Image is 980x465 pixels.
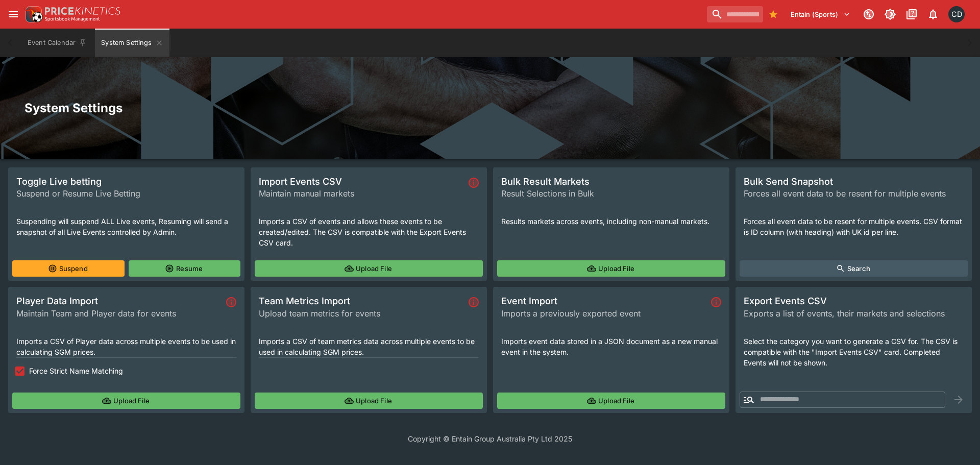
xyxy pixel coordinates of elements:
[501,216,721,227] p: Results markets across events, including non-manual markets.
[12,260,125,277] button: Suspend
[501,176,721,187] span: Bulk Result Markets
[255,393,483,409] button: Upload File
[501,295,707,307] span: Event Import
[45,17,100,21] img: Sportsbook Management
[860,5,878,23] button: Connected to PK
[22,4,43,25] img: PriceKinetics Logo
[21,29,93,57] button: Event Calendar
[16,187,236,200] span: Suspend or Resume Live Betting
[948,6,965,22] div: Cameron Duffy
[16,295,222,307] span: Player Data Import
[259,187,464,200] span: Maintain manual markets
[945,3,968,26] button: Cameron Duffy
[501,187,721,200] span: Result Selections in Bulk
[259,336,479,357] p: Imports a CSV of team metrics data across multiple events to be used in calculating SGM prices.
[497,393,725,409] button: Upload File
[765,6,781,22] button: Bookmarks
[744,336,964,368] p: Select the category you want to generate a CSV for. The CSV is compatible with the "Import Events...
[16,176,236,187] span: Toggle Live betting
[744,295,964,307] span: Export Events CSV
[259,307,464,320] span: Upload team metrics for events
[16,336,236,357] p: Imports a CSV of Player data across multiple events to be used in calculating SGM prices.
[129,260,241,277] button: Resume
[924,5,942,23] button: Notifications
[785,6,856,22] button: Select Tenant
[259,216,479,248] p: Imports a CSV of events and allows these events to be created/edited. The CSV is compatible with ...
[16,216,236,237] p: Suspending will suspend ALL Live events, Resuming will send a snapshot of all Live Events control...
[740,260,968,277] button: Search
[4,5,22,23] button: open drawer
[744,176,964,187] span: Bulk Send Snapshot
[881,5,899,23] button: Toggle light/dark mode
[255,260,483,277] button: Upload File
[501,307,707,320] span: Imports a previously exported event
[259,176,464,187] span: Import Events CSV
[744,187,964,200] span: Forces all event data to be resent for multiple events
[497,260,725,277] button: Upload File
[501,336,721,357] p: Imports event data stored in a JSON document as a new manual event in the system.
[95,29,169,57] button: System Settings
[12,393,240,409] button: Upload File
[902,5,921,23] button: Documentation
[744,216,964,237] p: Forces all event data to be resent for multiple events. CSV format is ID column (with heading) wi...
[16,307,222,320] span: Maintain Team and Player data for events
[45,7,120,15] img: PriceKinetics
[259,295,464,307] span: Team Metrics Import
[707,6,763,22] input: search
[24,100,955,116] h2: System Settings
[29,365,123,376] span: Force Strict Name Matching
[744,307,964,320] span: Exports a list of events, their markets and selections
